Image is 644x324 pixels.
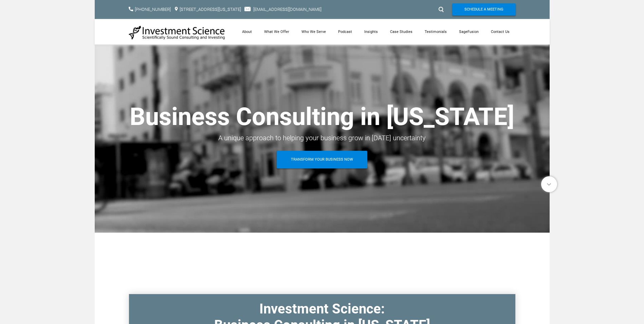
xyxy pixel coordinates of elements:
[258,19,295,44] a: What We Offer
[129,25,225,40] img: Investment Science | NYC Consulting Services
[384,19,419,44] a: Case Studies
[253,7,321,12] a: [EMAIL_ADDRESS][DOMAIN_NAME]
[236,19,258,44] a: About
[180,7,241,12] a: [STREET_ADDRESS][US_STATE]​
[129,132,516,144] div: A unique approach to helping your business grow in [DATE] uncertainty
[358,19,384,44] a: Insights
[453,19,485,44] a: SageFusion
[135,7,171,12] a: [PHONE_NUMBER]
[419,19,453,44] a: Testimonials
[291,151,353,168] span: Transform Your Business Now
[277,151,367,168] a: Transform Your Business Now
[332,19,358,44] a: Podcast
[452,3,516,16] a: Schedule A Meeting
[295,19,332,44] a: Who We Serve
[464,3,503,16] span: Schedule A Meeting
[130,102,514,131] strong: Business Consulting in [US_STATE]
[485,19,516,44] a: Contact Us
